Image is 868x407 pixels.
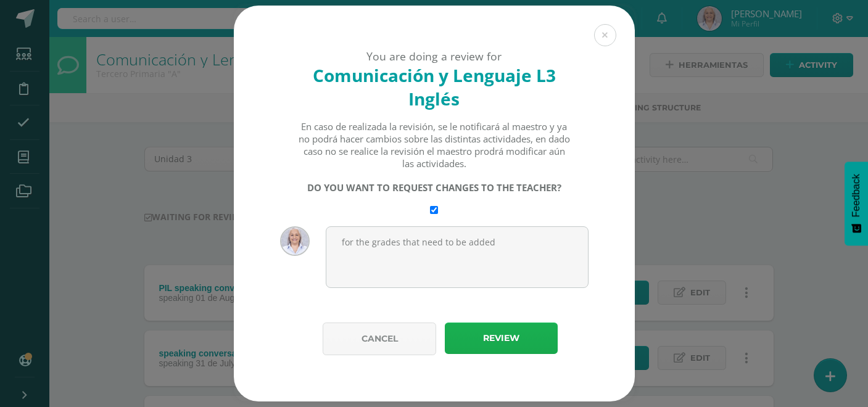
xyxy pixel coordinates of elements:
[845,162,868,245] button: Feedback - Mostrar encuesta
[445,323,558,354] button: Review
[297,120,571,170] div: En caso de realizada la revisión, se le notificará al maestro y ya no podrá hacer cambios sobre l...
[594,24,616,46] button: Close (Esc)
[430,206,438,214] input: Require changes
[313,64,556,110] strong: Comunicación y Lenguaje L3 Inglés
[307,181,561,194] strong: DO YOU WANT TO REQUEST CHANGES TO THE TEACHER?
[280,226,310,256] img: 96f6d9fc0fdf5457c48ee0e009c4278d.png
[323,323,437,355] button: Cancel
[851,174,862,217] span: Feedback
[255,49,613,64] div: You are doing a review for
